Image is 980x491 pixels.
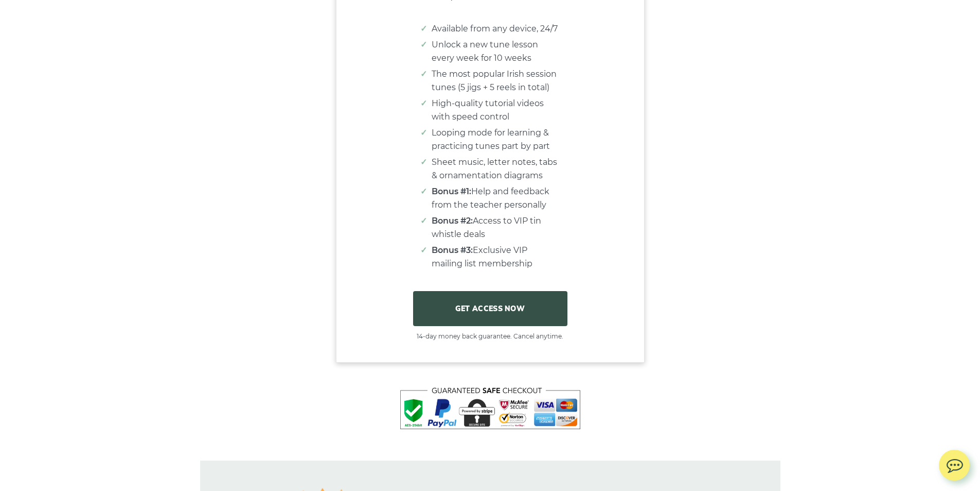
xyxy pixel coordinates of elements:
[432,156,559,182] li: Sheet music, letter notes, tabs & ornamentation diagrams
[432,244,559,270] li: Exclusive VIP mailing list membership
[432,97,559,124] li: High-quality tutorial videos with speed control
[432,216,473,226] strong: Bonus #2:
[432,126,559,153] li: Looping mode for learning & practicing tunes part by part
[432,67,559,94] li: The most popular Irish session tunes (5 jigs + 5 reels in total)
[432,38,559,65] li: Unlock a new tune lesson every week for 10 weeks
[400,387,580,429] img: Tin Whistle Course - Safe checkout
[432,22,559,36] li: Available from any device, 24/7
[413,291,567,326] a: GET ACCESS NOW
[432,214,559,241] li: Access to VIP tin whistle deals
[432,245,473,255] strong: Bonus #3:
[432,187,471,196] strong: Bonus #1:
[336,331,644,342] span: 14-day money back guarantee. Cancel anytime.
[432,185,559,212] li: Help and feedback from the teacher personally
[939,450,970,476] img: chat.svg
